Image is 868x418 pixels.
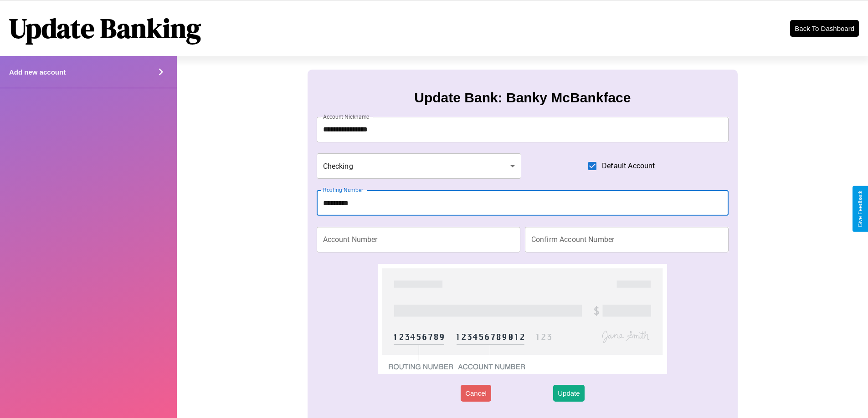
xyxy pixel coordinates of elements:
div: Checking [317,153,522,179]
label: Routing Number [323,186,363,194]
div: Give Feedback [857,191,863,227]
h3: Update Bank: Banky McBankface [414,90,631,106]
h4: Add new account [9,68,66,76]
h1: Update Banking [9,10,201,47]
img: check [378,264,667,374]
button: Update [553,385,584,402]
button: Cancel [461,385,491,402]
span: Default Account [602,161,655,171]
label: Account Nickname [323,113,370,121]
button: Back To Dashboard [790,20,859,37]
